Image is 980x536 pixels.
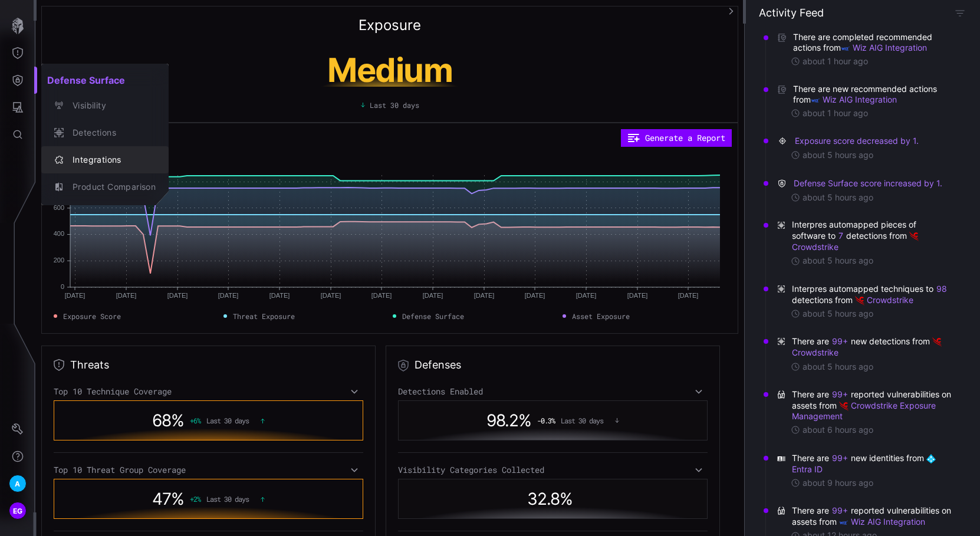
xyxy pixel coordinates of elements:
div: Product Comparison [67,180,156,195]
button: Detections [41,119,169,146]
div: Visibility [67,98,156,113]
button: Product Comparison [41,173,169,200]
button: Visibility [41,92,169,119]
div: Integrations [67,153,156,167]
div: Detections [67,126,156,140]
h2: Defense Surface [41,68,169,92]
button: Integrations [41,146,169,173]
